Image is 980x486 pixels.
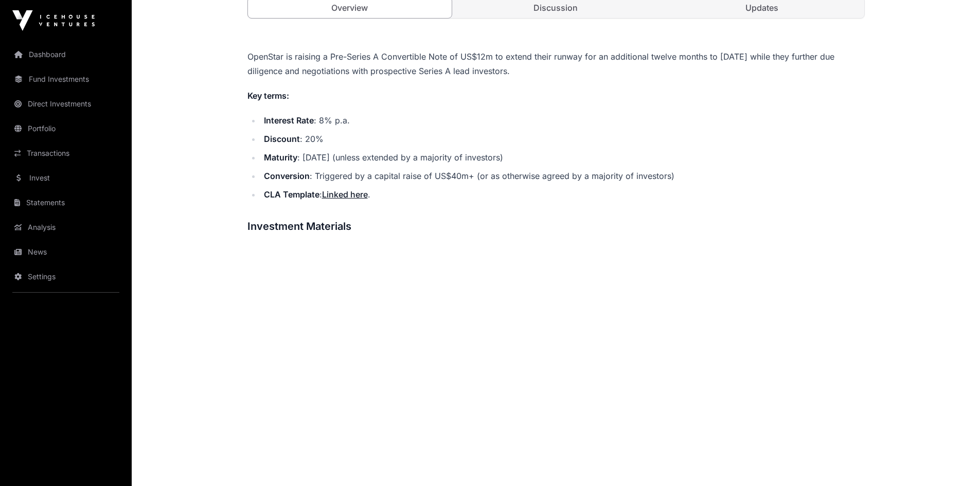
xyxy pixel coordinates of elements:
[264,115,314,125] strong: Interest Rate
[8,93,123,115] a: Direct Investments
[8,117,123,140] a: Portfolio
[12,10,95,31] img: Icehouse Ventures Logo
[247,49,865,78] p: OpenStar is raising a Pre-Series A Convertible Note of US$12m to extend their runway for an addit...
[8,265,123,288] a: Settings
[8,43,123,66] a: Dashboard
[247,91,289,101] strong: Key terms:
[929,437,980,486] iframe: Chat Widget
[264,134,300,144] strong: Discount
[8,68,123,91] a: Fund Investments
[264,171,310,181] strong: Conversion
[8,167,123,189] a: Invest
[247,218,865,235] h3: Investment Materials
[8,241,123,263] a: News
[322,189,368,200] a: Linked here
[261,113,865,128] li: : 8% p.a.
[8,216,123,239] a: Analysis
[261,132,865,146] li: : 20%
[264,152,297,163] strong: Maturity
[8,191,123,214] a: Statements
[261,150,865,165] li: : [DATE] (unless extended by a majority of investors)
[261,187,865,202] li: : .
[8,142,123,165] a: Transactions
[261,169,865,183] li: : Triggered by a capital raise of US$40m+ (or as otherwise agreed by a majority of investors)
[264,189,319,200] strong: CLA Template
